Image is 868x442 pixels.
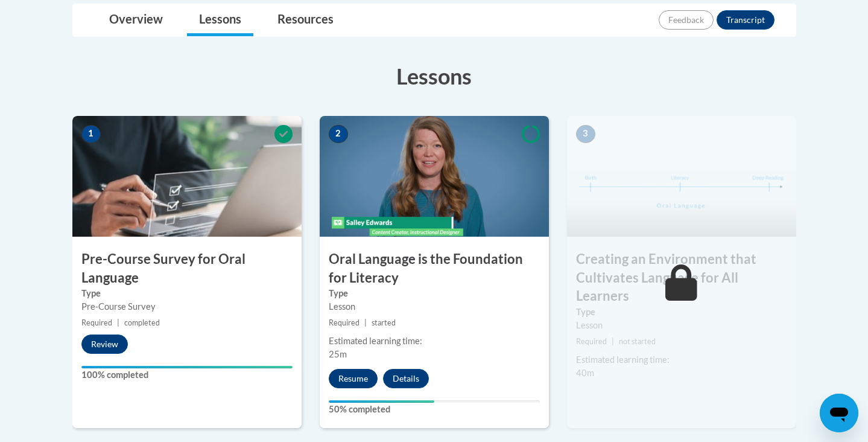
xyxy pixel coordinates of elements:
[187,4,253,36] a: Lessons
[329,335,540,348] div: Estimated learning time:
[265,4,346,36] a: Resources
[81,125,101,143] span: 1
[329,318,360,327] span: Required
[124,318,160,327] span: completed
[576,319,787,332] div: Lesson
[72,250,302,287] h3: Pre-Course Survey for Oral Language
[81,287,293,300] label: Type
[576,353,787,367] div: Estimated learning time:
[576,368,594,378] span: 40m
[117,318,119,327] span: |
[383,369,429,388] button: Details
[717,10,775,30] button: Transcript
[329,287,540,300] label: Type
[81,300,293,313] div: Pre-Course Survey
[320,250,549,287] h3: Oral Language is the Foundation for Literacy
[329,349,347,359] span: 25m
[329,403,540,416] label: 50% completed
[81,368,293,382] label: 100% completed
[81,318,112,327] span: Required
[820,394,858,432] iframe: Button to launch messaging window
[72,116,302,237] img: Course Image
[329,369,378,388] button: Resume
[364,318,367,327] span: |
[320,116,549,237] img: Course Image
[329,300,540,313] div: Lesson
[81,366,293,368] div: Your progress
[576,306,787,319] label: Type
[619,337,656,346] span: not started
[329,400,434,403] div: Your progress
[372,318,396,327] span: started
[576,337,607,346] span: Required
[659,10,714,30] button: Feedback
[72,61,796,91] h3: Lessons
[567,116,796,237] img: Course Image
[576,125,595,143] span: 3
[81,335,128,354] button: Review
[329,125,348,143] span: 2
[97,4,175,36] a: Overview
[567,250,796,306] h3: Creating an Environment that Cultivates Language for All Learners
[612,337,614,346] span: |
